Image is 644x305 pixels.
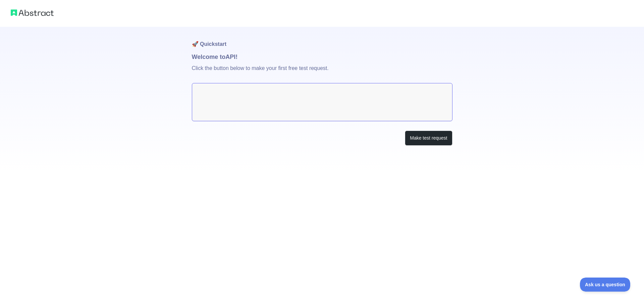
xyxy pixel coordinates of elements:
iframe: Toggle Customer Support [580,278,631,292]
button: Make test request [405,131,452,146]
img: Abstract logo [11,8,54,17]
h1: Welcome to API! [192,52,452,62]
p: Click the button below to make your first free test request. [192,62,452,83]
h1: 🚀 Quickstart [192,27,452,52]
